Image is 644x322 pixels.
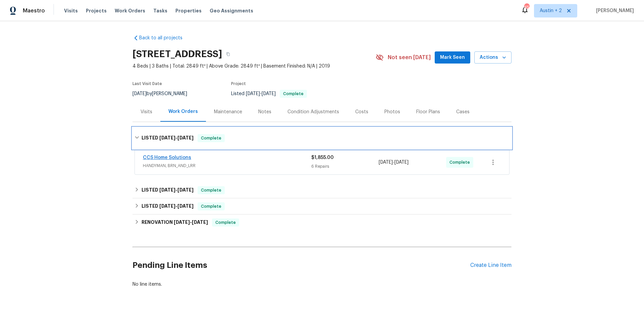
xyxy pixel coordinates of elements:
span: Complete [449,159,473,166]
span: [DATE] [174,220,190,225]
div: Visits [141,109,152,115]
h6: LISTED [142,134,194,142]
span: Project [231,82,246,86]
div: No line items. [132,281,512,288]
span: $1,855.00 [311,155,334,160]
span: [DATE] [177,188,194,192]
span: [DATE] [159,204,175,208]
span: Austin + 2 [540,7,562,14]
span: Mark Seen [440,53,465,62]
span: Maestro [23,7,45,14]
div: Create Line Item [470,262,512,269]
span: 4 Beds | 3 Baths | Total: 2849 ft² | Above Grade: 2849 ft² | Basement Finished: N/A | 2019 [132,63,376,70]
button: Copy Address [222,48,234,60]
div: LISTED [DATE]-[DATE]Complete [132,182,512,198]
span: [PERSON_NAME] [593,7,634,14]
div: Notes [258,109,271,115]
span: Not seen [DATE] [388,54,431,61]
span: Complete [198,135,224,142]
span: - [159,204,194,208]
span: Work Orders [115,7,145,14]
span: [DATE] [262,91,276,96]
span: Geo Assignments [210,7,253,14]
button: Mark Seen [435,51,470,64]
span: Actions [480,53,506,62]
span: [DATE] [159,135,175,140]
span: - [379,159,409,166]
div: Condition Adjustments [287,109,339,115]
div: LISTED [DATE]-[DATE]Complete [132,127,512,149]
div: 45 [524,4,529,11]
div: Cases [456,109,470,115]
span: [DATE] [132,91,147,96]
div: Costs [355,109,368,115]
span: Properties [175,7,202,14]
h6: LISTED [142,202,194,210]
span: - [159,188,194,192]
div: LISTED [DATE]-[DATE]Complete [132,198,512,214]
div: Work Orders [168,108,198,115]
span: [DATE] [177,204,194,208]
div: RENOVATION [DATE]-[DATE]Complete [132,214,512,231]
span: Complete [198,187,224,194]
h2: [STREET_ADDRESS] [132,51,222,57]
span: [DATE] [246,91,260,96]
span: - [159,135,194,140]
span: Visits [64,7,78,14]
a: CCS Home Solutions [143,155,191,160]
span: Complete [198,203,224,210]
h6: RENOVATION [142,218,208,227]
span: Last Visit Date [132,82,162,86]
div: 6 Repairs [311,163,379,170]
h6: LISTED [142,186,194,194]
a: Back to all projects [132,35,197,41]
span: Listed [231,91,307,96]
span: Projects [86,7,107,14]
span: - [174,220,208,225]
span: [DATE] [379,160,393,165]
span: [DATE] [394,160,409,165]
span: [DATE] [177,135,194,140]
span: [DATE] [159,188,175,192]
span: Tasks [153,8,167,13]
div: Photos [384,109,400,115]
span: Complete [213,219,238,226]
h2: Pending Line Items [132,250,470,281]
div: Floor Plans [416,109,440,115]
span: [DATE] [192,220,208,225]
span: HANDYMAN, BRN_AND_LRR [143,162,311,169]
button: Actions [474,51,512,64]
span: - [246,91,276,96]
div: Maintenance [214,109,242,115]
div: by [PERSON_NAME] [132,90,195,98]
span: Complete [280,92,306,96]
